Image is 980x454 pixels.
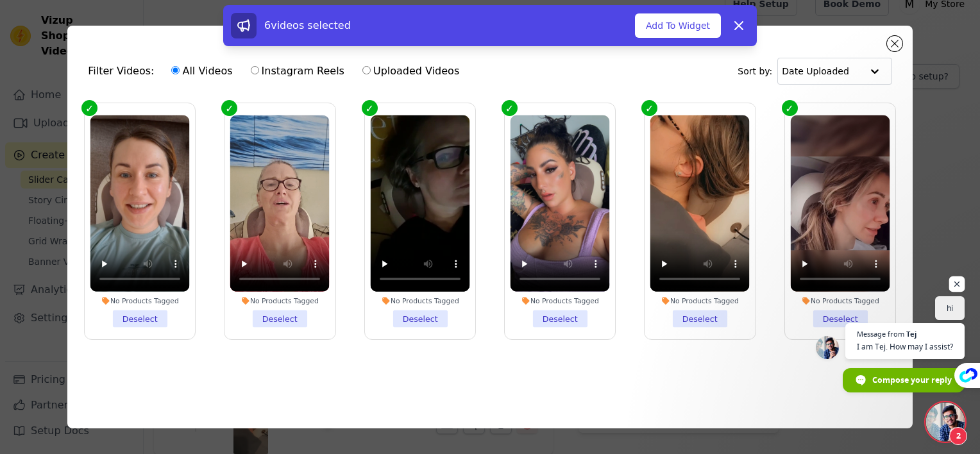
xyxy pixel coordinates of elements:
span: Message from [857,330,904,337]
div: No Products Tagged [790,296,890,305]
label: All Videos [171,63,233,80]
span: 6 videos selected [264,19,351,31]
label: Instagram Reels [250,63,345,80]
button: Add To Widget [635,13,721,38]
div: No Products Tagged [90,296,190,305]
span: Tej [906,330,917,337]
div: No Products Tagged [230,296,330,305]
a: Open chat [926,403,965,441]
div: No Products Tagged [511,296,610,305]
span: 2 [949,427,967,445]
div: Sort by: [738,58,892,85]
span: Compose your reply [872,369,952,391]
div: No Products Tagged [650,296,750,305]
label: Uploaded Videos [362,63,460,80]
div: No Products Tagged [370,296,469,305]
span: hi [947,302,953,314]
span: I am Tej. How may I assist? [857,340,953,353]
div: Filter Videos: [88,56,466,86]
